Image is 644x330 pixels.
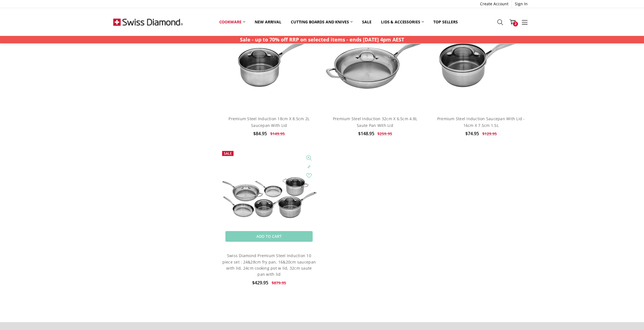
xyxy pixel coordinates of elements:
span: $84.95 [253,130,267,136]
a: New arrival [250,16,286,28]
span: $429.95 [252,279,268,285]
span: $148.95 [358,130,374,136]
a: Cookware [214,16,250,28]
strong: Sale - up to 70% off RRP on selected items - ends [DATE] 4pm AEST [240,36,404,43]
img: Premium Steel Induction Saucepan With Lid - 16cm X 7.5cm 1.5L [431,32,531,90]
img: Free Shipping On Every Order [113,8,183,36]
a: Premium Steel Induction 32cm X 6.5cm 4.8L Saute Pan With Lid [325,11,425,111]
span: $259.95 [377,131,392,136]
span: $149.95 [270,131,285,136]
a: Premium Steel Induction Saucepan With Lid - 16cm X 7.5cm 1.5L [431,11,531,111]
span: $129.95 [482,131,496,136]
img: Premium Steel Induction 18cm X 8.5cm 2L Saucepan With Lid [219,28,319,94]
span: $879.95 [272,280,286,285]
a: Premium Steel Induction 18cm X 8.5cm 2L Saucepan With Lid [228,116,309,127]
a: 2 [506,15,518,29]
a: Cutting boards and knives [286,16,358,28]
a: Add to Cart [225,231,313,242]
span: $74.95 [465,130,479,136]
a: Swiss Diamond Premium Steel Induction 10 piece set : 24&28cm fry pan, 16&20cm saucepan with lid, ... [219,148,319,248]
a: Premium Steel Induction 32cm X 6.5cm 4.8L Saute Pan With Lid [333,116,417,127]
a: Swiss Diamond Premium Steel Induction 10 piece set : 24&28cm fry pan, 16&20cm saucepan with lid, ... [222,253,316,277]
a: Sale [357,16,376,28]
a: Premium Steel Induction Saucepan With Lid - 16cm X 7.5cm 1.5L [437,116,525,127]
a: Top Sellers [429,16,462,28]
img: Premium Steel Induction 32cm X 6.5cm 4.8L Saute Pan With Lid [325,28,425,94]
a: Lids & Accessories [376,16,429,28]
span: Sale [224,151,232,156]
img: Swiss Diamond Premium Steel Induction 10 piece set : 24&28cm fry pan, 16&20cm saucepan with lid, ... [219,175,319,220]
span: 2 [513,21,518,26]
a: Premium Steel Induction 18cm X 8.5cm 2L Saucepan With Lid [219,11,319,111]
